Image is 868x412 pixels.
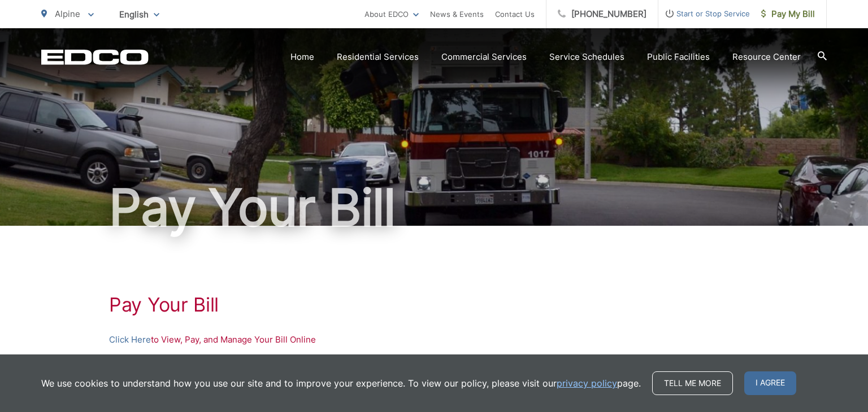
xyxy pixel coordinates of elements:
[111,5,168,24] span: English
[732,50,801,64] a: Resource Center
[41,376,641,390] p: We use cookies to understand how you use our site and to improve your experience. To view our pol...
[441,50,527,64] a: Commercial Services
[337,50,419,64] a: Residential Services
[495,7,535,21] a: Contact Us
[430,7,484,21] a: News & Events
[109,293,759,316] h1: Pay Your Bill
[55,8,80,19] span: Alpine
[109,333,759,347] p: to View, Pay, and Manage Your Bill Online
[549,50,624,64] a: Service Schedules
[109,333,151,347] a: Click Here
[41,49,149,65] a: EDCD logo. Return to the homepage.
[652,371,733,395] a: Tell me more
[364,7,419,21] a: About EDCO
[761,7,815,21] span: Pay My Bill
[41,179,827,236] h1: Pay Your Bill
[647,50,710,64] a: Public Facilities
[557,376,617,390] a: privacy policy
[744,371,796,395] span: I agree
[290,50,314,64] a: Home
